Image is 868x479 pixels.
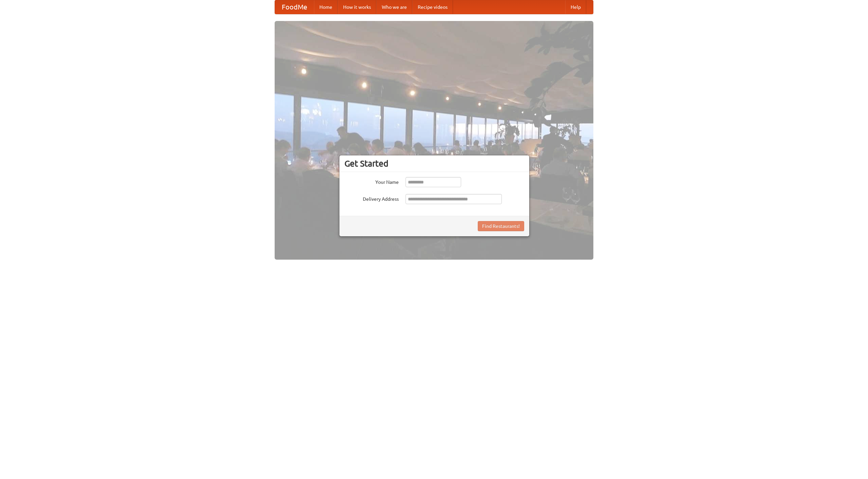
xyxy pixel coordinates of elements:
a: Help [565,0,586,14]
h3: Get Started [344,158,524,169]
label: Your Name [344,177,399,186]
a: Recipe videos [412,0,453,14]
a: FoodMe [275,0,314,14]
a: Who we are [376,0,412,14]
a: Home [314,0,338,14]
button: Find Restaurants! [478,221,524,231]
label: Delivery Address [344,194,399,202]
a: How it works [338,0,376,14]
